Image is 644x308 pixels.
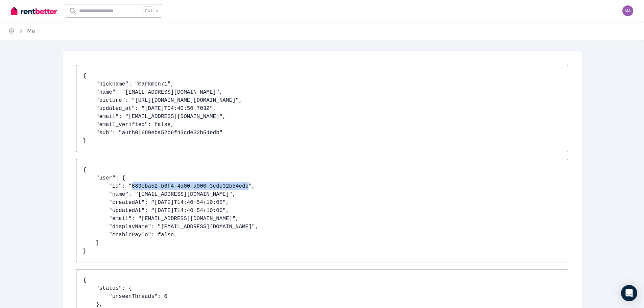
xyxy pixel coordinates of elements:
[76,159,568,262] pre: { "user": { "id": "689eba52-b6f4-4a00-a000-3cde32b54edb", "name": "[EMAIL_ADDRESS][DOMAIN_NAME]",...
[621,285,637,301] div: Open Intercom Messenger
[11,6,57,16] img: RentBetter
[156,8,159,14] span: k
[76,65,568,152] pre: { "nickname": "markmcn71", "name": "[EMAIL_ADDRESS][DOMAIN_NAME]", "picture": "[URL][DOMAIN_NAME]...
[143,6,153,15] span: Ctrl
[27,28,35,34] a: Me
[622,5,633,16] img: markmcn71@gmail.com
